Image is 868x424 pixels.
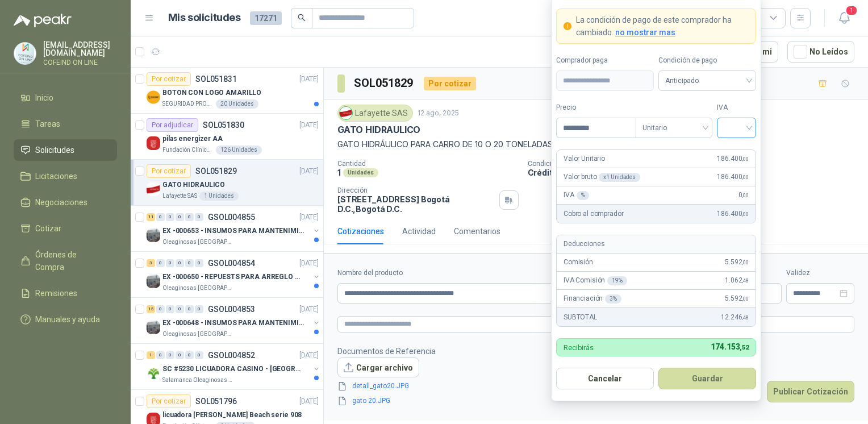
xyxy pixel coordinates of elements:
span: Unitario [642,119,706,136]
div: 0 [185,213,194,221]
div: % [577,191,590,200]
p: Oleaginosas [GEOGRAPHIC_DATA][PERSON_NAME] [162,330,234,339]
div: Por cotizar [147,72,191,86]
p: [DATE] [299,74,319,85]
span: 174.153 [711,342,749,351]
p: IVA Comisión [564,275,627,286]
div: 0 [166,305,174,313]
a: Por cotizarSOL051831[DATE] Company LogoBOTON CON LOGO AMARILLOSEGURIDAD PROVISER LTDA20 Unidades [131,68,323,114]
label: IVA [717,102,756,113]
a: Licitaciones [14,165,117,187]
img: Company Logo [147,90,160,104]
a: detall_gato20.JPG [348,381,423,392]
p: [DATE] [299,396,319,407]
a: Inicio [14,87,117,109]
button: Publicar Cotización [767,381,854,402]
span: Cotizar [35,222,61,235]
span: Solicitudes [35,144,74,156]
div: 11 [147,213,155,221]
p: Deducciones [564,239,604,250]
div: 0 [176,259,184,267]
span: Licitaciones [35,170,77,182]
span: ,00 [742,211,749,217]
span: ,00 [742,192,749,198]
p: [DATE] [299,212,319,223]
button: Cargar archivo [337,358,419,378]
span: 5.592 [725,257,749,268]
img: Company Logo [147,321,160,334]
div: Por cotizar [147,164,191,178]
p: Lafayette SAS [162,192,197,201]
p: Cantidad [337,160,519,168]
p: [DATE] [299,166,319,177]
label: Nombre del producto [337,268,623,278]
p: [DATE] [299,350,319,361]
span: no mostrar mas [615,28,675,37]
h1: Mis solicitudes [168,10,241,26]
span: Anticipado [665,72,749,89]
div: 0 [176,351,184,359]
p: 1 [337,168,341,177]
p: [EMAIL_ADDRESS][DOMAIN_NAME] [43,41,117,57]
a: 11 0 0 0 0 0 GSOL004855[DATE] Company LogoEX -000653 - INSUMOS PARA MANTENIMIENTO A CADENASOleagi... [147,210,321,247]
div: 1 [147,351,155,359]
p: Cobro al comprador [564,209,623,219]
div: Comentarios [454,225,500,238]
p: GSOL004855 [208,213,255,221]
button: No Leídos [787,41,854,63]
p: GSOL004852 [208,351,255,359]
div: 0 [185,259,194,267]
p: Condición de pago [528,160,864,168]
p: GATO HIDRAULICO [162,180,225,190]
p: Oleaginosas [GEOGRAPHIC_DATA][PERSON_NAME] [162,284,234,293]
div: 0 [195,351,203,359]
a: Remisiones [14,282,117,304]
p: COFEIND ON LINE [43,59,117,66]
p: EX -000653 - INSUMOS PARA MANTENIMIENTO A CADENAS [162,226,304,236]
p: GATO HIDRÁULICO PARA CARRO DE 10 O 20 TONELADAS [337,138,854,151]
div: 19 % [607,276,627,285]
span: 186.400 [717,172,749,182]
p: GATO HIDRAULICO [337,124,420,136]
p: Valor Unitario [564,153,605,164]
p: [DATE] [299,120,319,131]
span: ,00 [742,296,749,302]
p: SEGURIDAD PROVISER LTDA [162,99,214,109]
div: 0 [156,305,165,313]
span: ,52 [740,344,749,351]
img: Company Logo [147,367,160,380]
a: Cotizar [14,218,117,239]
div: 0 [166,213,174,221]
h3: SOL051829 [354,74,415,92]
span: ,00 [742,259,749,265]
div: Por adjudicar [147,118,198,132]
div: 0 [156,351,165,359]
div: 0 [195,213,203,221]
p: SOL051796 [195,397,237,405]
span: exclamation-circle [564,22,571,30]
img: Company Logo [14,43,36,64]
span: 186.400 [717,209,749,219]
p: [STREET_ADDRESS] Bogotá D.C. , Bogotá D.C. [337,194,495,214]
div: 0 [185,305,194,313]
label: Condición de pago [658,55,756,66]
p: BOTON CON LOGO AMARILLO [162,88,261,98]
div: 0 [156,259,165,267]
p: Valor bruto [564,172,640,182]
p: [DATE] [299,258,319,269]
div: 0 [156,213,165,221]
p: Crédito a 30 días [528,168,864,177]
label: Precio [556,102,636,113]
span: ,48 [742,314,749,321]
button: Cancelar [556,368,654,389]
span: ,48 [742,277,749,284]
a: gato 20.JPG [348,396,423,406]
span: 1 [845,5,858,16]
p: Dirección [337,186,495,194]
p: GSOL004854 [208,259,255,267]
a: Órdenes de Compra [14,244,117,278]
p: SOL051830 [203,121,244,129]
div: 3 [147,259,155,267]
p: pilas energizer AA [162,134,223,144]
span: ,00 [742,156,749,162]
